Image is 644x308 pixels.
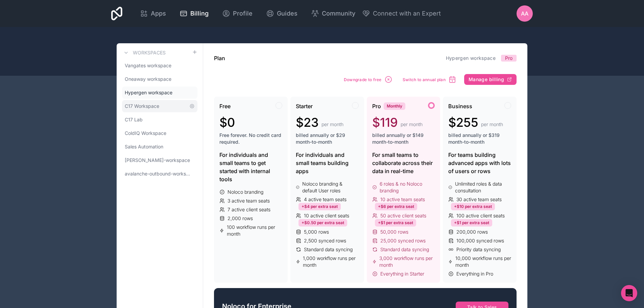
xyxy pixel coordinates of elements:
span: 10 active client seats [304,212,349,219]
button: Switch to annual plan [400,73,459,86]
span: Sales Automation [125,143,163,150]
div: +$10 per extra seat [451,203,495,210]
a: Vangates workspace [122,60,197,72]
span: 5,000 rows [304,229,329,235]
span: 100 active client seats [456,212,505,219]
span: Manage billing [469,76,504,82]
span: Switch to annual plan [403,77,446,82]
span: $255 [448,116,478,129]
span: Profile [233,9,253,18]
div: +$1 per extra seat [451,219,492,227]
a: Guides [261,6,303,21]
span: 100,000 synced rows [456,237,504,244]
span: 50 active client seats [380,212,426,219]
span: Everything in Starter [380,270,424,277]
span: 100 workflow runs per month [227,224,282,237]
button: Downgrade to free [341,73,395,86]
a: Sales Automation [122,141,197,153]
span: Pro [505,55,512,62]
span: Starter [296,102,313,110]
span: billed annually or $149 month-to-month [372,132,435,145]
a: Community [306,6,361,21]
span: Connect with an Expert [373,9,441,18]
span: ColdIQ Workspace [125,130,166,137]
span: avalanche-outbound-workspace [125,170,192,177]
a: Workspaces [122,49,166,57]
span: $0 [219,116,235,129]
span: Everything in Pro [456,270,493,277]
div: +$1 per extra seat [375,219,416,227]
span: 30 active team seats [456,196,502,203]
a: Apps [135,6,171,21]
span: billed annually or $319 month-to-month [448,132,511,145]
span: Free forever. No credit card required. [219,132,282,145]
span: 10 active team seats [380,196,425,203]
span: 3,000 workflow runs per month [379,255,435,268]
span: Hypergen workspace [125,89,172,96]
span: 4 active team seats [304,196,347,203]
span: 50,000 rows [380,229,408,235]
h1: Plan [214,54,225,62]
span: per month [321,121,343,128]
span: per month [481,121,503,128]
span: $119 [372,116,398,129]
a: avalanche-outbound-workspace [122,168,197,180]
div: Monthly [384,102,405,110]
div: +$0.50 per extra seat [299,219,347,227]
a: C17 Lab [122,114,197,126]
span: Noloco branding [228,189,263,195]
span: Vangates workspace [125,62,171,69]
span: Oneaway workspace [125,76,171,82]
span: Standard data syncing [380,246,429,253]
a: Oneaway workspace [122,73,197,85]
div: For individuals and small teams building apps [296,151,359,175]
span: billed annually or $29 month-to-month [296,132,359,145]
a: [PERSON_NAME]-workspace [122,154,197,166]
span: Apps [151,9,166,18]
div: +$4 per extra seat [299,203,341,210]
span: per month [401,121,423,128]
button: Manage billing [464,74,517,85]
span: 10,000 workflow runs per month [455,255,511,268]
span: Standard data syncing [304,246,353,253]
span: 2,500 synced rows [304,237,346,244]
div: For individuals and small teams to get started with internal tools [219,151,282,183]
span: C17 Lab [125,116,143,123]
span: Guides [277,9,297,18]
span: 2,000 rows [228,215,253,222]
span: [PERSON_NAME]-workspace [125,157,190,164]
a: Billing [174,6,214,21]
span: $23 [296,116,319,129]
span: 200,000 rows [456,229,488,235]
span: Business [448,102,472,110]
span: 3 active team seats [228,197,270,204]
span: Downgrade to free [344,77,382,82]
button: Connect with an Expert [362,9,441,18]
a: Hypergen workspace [122,87,197,99]
h3: Workspaces [133,49,166,56]
span: Noloco branding & default User roles [302,181,358,194]
a: Profile [217,6,258,21]
span: Community [322,9,355,18]
span: Priority data syncing [456,246,501,253]
span: Pro [372,102,381,110]
span: 25,000 synced rows [380,237,426,244]
span: C17 Workspace [125,103,159,110]
div: For small teams to collaborate across their data in real-time [372,151,435,175]
a: Hypergen workspace [446,55,496,61]
a: C17 Workspace [122,100,197,112]
span: 1,000 workflow runs per month [303,255,359,268]
a: ColdIQ Workspace [122,127,197,139]
span: 6 roles & no Noloco branding [380,181,435,194]
div: +$6 per extra seat [375,203,417,210]
span: Billing [190,9,209,18]
div: Open Intercom Messenger [621,285,637,301]
span: 7 active client seats [228,206,270,213]
span: Aa [521,9,528,18]
span: Unlimited roles & data consultation [455,181,511,194]
span: Free [219,102,231,110]
div: For teams building advanced apps with lots of users or rows [448,151,511,175]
